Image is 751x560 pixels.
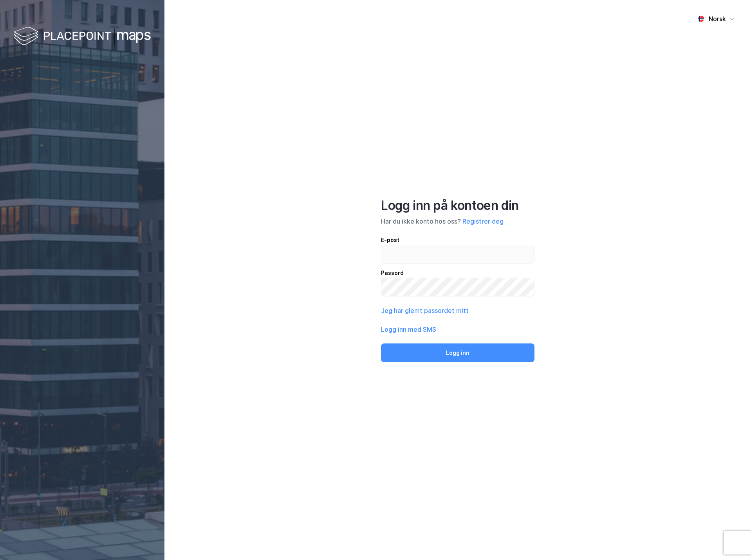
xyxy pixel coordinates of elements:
button: Registrer deg [462,217,504,226]
button: Logg inn [381,343,534,362]
div: Har du ikke konto hos oss? [381,217,534,226]
div: Norsk [709,14,726,23]
button: Logg inn med SMS [381,325,436,334]
div: E-post [381,235,534,245]
div: Passord [381,268,534,278]
button: Jeg har glemt passordet mitt [381,306,469,315]
img: logo-white.f07954bde2210d2a523dddb988cd2aa7.svg [14,25,151,48]
div: Logg inn på kontoen din [381,198,534,213]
